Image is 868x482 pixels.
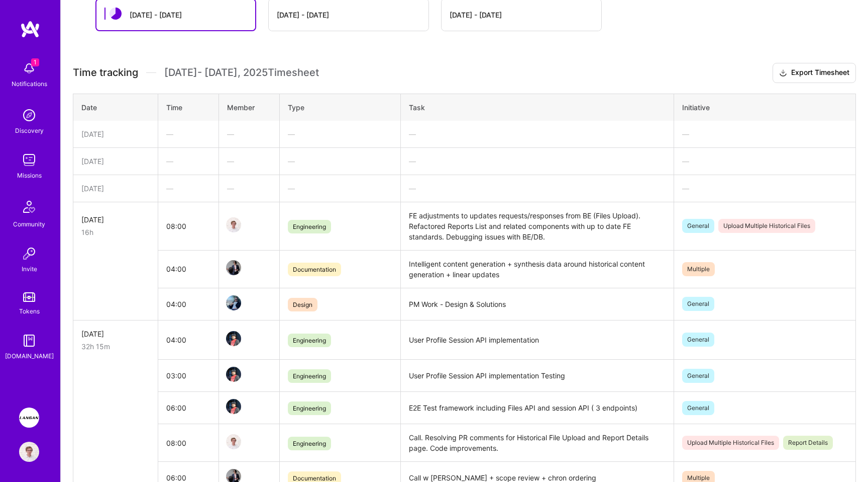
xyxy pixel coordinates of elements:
img: tokens [23,292,35,302]
td: 06:00 [158,392,219,424]
span: Multiple [682,262,715,276]
a: User Avatar [17,442,42,462]
img: Team Member Avatar [226,399,241,414]
div: Discovery [15,125,44,136]
div: [DATE] - [DATE] [130,10,182,20]
span: 1 [31,58,39,66]
span: General [682,297,714,311]
span: Engineering [288,220,331,233]
th: Date [73,94,158,121]
span: [DATE] - [DATE] , 2025 Timesheet [164,66,319,79]
td: E2E Test framework including Files API and session API ( 3 endpoints) [401,392,674,424]
td: Call. Resolving PR comments for Historical File Upload and Report Details page. Code improvements. [401,424,674,462]
td: 08:00 [158,202,219,250]
td: 08:00 [158,424,219,462]
div: [DATE] - [DATE] [277,10,329,20]
div: [DOMAIN_NAME] [5,351,54,361]
span: Upload Multiple Historical Files [718,219,815,233]
span: Report Details [783,436,833,450]
div: — [288,156,393,167]
img: Invite [19,244,39,264]
img: User Avatar [19,442,39,462]
span: Upload Multiple Historical Files [682,436,779,450]
td: User Profile Session API implementation Testing [401,360,674,392]
div: — [682,183,847,194]
div: [DATE] - [DATE] [450,10,502,20]
img: Team Member Avatar [226,367,241,382]
div: — [288,183,393,194]
th: Task [401,94,674,121]
span: General [682,219,714,233]
div: Notifications [12,78,47,89]
td: 03:00 [158,360,219,392]
div: Community [13,219,45,229]
a: Team Member Avatar [227,294,240,311]
div: Tokens [19,306,40,316]
div: [DATE] [81,329,150,339]
div: — [288,129,393,139]
img: Community [17,195,41,219]
div: [DATE] [81,156,150,167]
th: Type [279,94,401,121]
span: General [682,369,714,383]
div: Invite [22,264,37,274]
a: Langan: AI-Copilot for Environmental Site Assessment [17,408,42,428]
a: Team Member Avatar [227,330,240,347]
div: — [166,156,210,167]
span: Engineering [288,401,331,415]
div: 16h [81,227,150,237]
a: Team Member Avatar [227,433,240,450]
span: General [682,333,714,347]
a: Team Member Avatar [227,259,240,276]
div: [DATE] [81,214,150,225]
a: Team Member Avatar [227,398,240,415]
div: — [227,156,271,167]
div: — [227,129,271,139]
span: Time tracking [73,66,138,79]
img: Team Member Avatar [226,260,241,275]
img: Team Member Avatar [226,295,241,310]
img: teamwork [19,150,39,170]
td: Intelligent content generation + synthesis data around historical content generation + linear upd... [401,250,674,288]
div: [DATE] [81,129,150,139]
img: logo [20,20,40,38]
img: guide book [19,331,39,351]
img: Team Member Avatar [226,434,241,449]
td: User Profile Session API implementation [401,320,674,360]
div: — [166,129,210,139]
th: Time [158,94,219,121]
span: Documentation [288,263,341,276]
div: Missions [17,170,42,181]
div: 32h 15m [81,341,150,352]
a: Team Member Avatar [227,216,240,233]
img: bell [19,58,39,78]
div: [DATE] [81,183,150,194]
th: Member [219,94,279,121]
div: — [409,156,665,167]
td: 04:00 [158,320,219,360]
img: Team Member Avatar [226,331,241,346]
button: Export Timesheet [773,63,856,83]
td: FE adjustments to updates requests/responses from BE (Files Upload). Refactored Reports List and ... [401,202,674,250]
img: status icon [110,8,122,20]
td: PM Work - Design & Solutions [401,288,674,320]
i: icon Download [779,68,787,78]
div: — [166,183,210,194]
td: 04:00 [158,288,219,320]
div: — [409,183,665,194]
div: — [682,129,847,139]
div: — [409,129,665,139]
img: Team Member Avatar [226,217,241,232]
div: — [227,183,271,194]
td: 04:00 [158,250,219,288]
img: Langan: AI-Copilot for Environmental Site Assessment [19,408,39,428]
span: Design [288,298,317,311]
img: discovery [19,105,39,125]
div: — [682,156,847,167]
a: Team Member Avatar [227,366,240,383]
th: Initiative [674,94,855,121]
span: General [682,401,714,415]
span: Engineering [288,437,331,450]
span: Engineering [288,369,331,383]
span: Engineering [288,334,331,347]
